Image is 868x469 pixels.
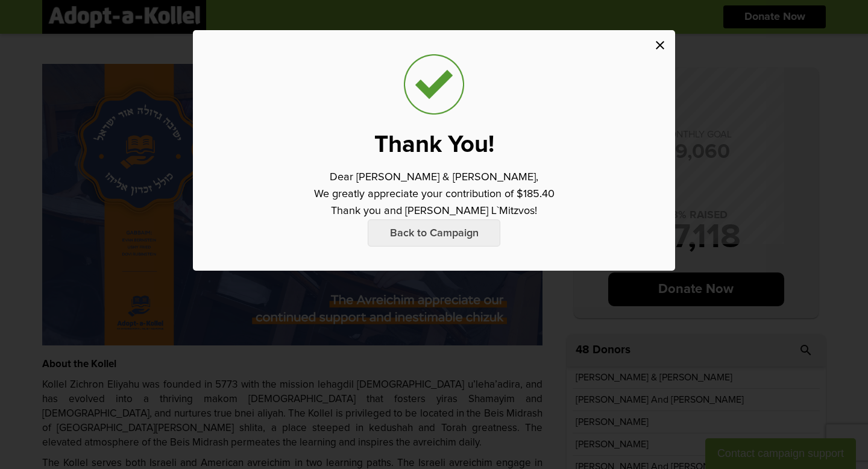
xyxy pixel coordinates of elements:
[653,38,667,52] i: close
[368,219,500,247] p: Back to Campaign
[314,186,555,203] p: We greatly appreciate your contribution of $185.40
[404,54,464,115] img: check_trans_bg.png
[330,169,538,186] p: Dear [PERSON_NAME] & [PERSON_NAME],
[374,133,494,157] p: Thank You!
[331,203,537,219] p: Thank you and [PERSON_NAME] L`Mitzvos!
